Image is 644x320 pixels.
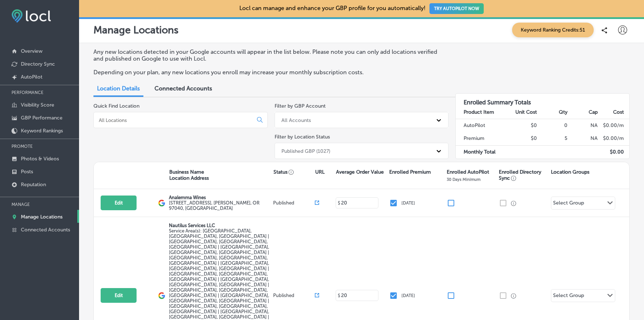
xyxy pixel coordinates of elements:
img: fda3e92497d09a02dc62c9cd864e3231.png [11,9,51,23]
h3: Enrolled Summary Totals [456,94,629,106]
input: All Locations [98,117,251,123]
p: Published [273,200,315,206]
p: Manage Locations [93,24,179,36]
div: Published GBP (1027) [281,148,330,154]
p: $ [338,293,340,298]
p: Nautilus Services LLC [169,223,271,228]
img: logo [158,199,165,207]
td: $ 0.00 /m [598,119,629,132]
th: Cost [598,106,629,119]
p: Any new locations detected in your Google accounts will appear in the list below. Please note you... [93,48,442,62]
p: Photos & Videos [21,156,59,162]
p: Connected Accounts [21,227,70,233]
p: Manage Locations [21,214,63,220]
img: logo [158,292,165,299]
div: Select Group [553,200,584,208]
p: Visibility Score [21,102,54,108]
p: Average Order Value [336,169,384,175]
td: AutoPilot [456,119,507,132]
th: Qty [537,106,568,119]
p: [DATE] [401,293,415,298]
td: NA [568,119,598,132]
p: Business Name Location Address [169,169,209,181]
th: Cap [568,106,598,119]
button: TRY AUTOPILOT NOW [429,3,484,14]
p: $ [338,201,340,206]
td: $0 [507,132,537,145]
td: NA [568,132,598,145]
div: Select Group [553,292,584,301]
button: Edit [101,288,137,303]
p: URL [315,169,325,175]
p: Depending on your plan, any new locations you enroll may increase your monthly subscription costs. [93,69,442,76]
td: $ 0.00 [598,145,629,159]
p: Location Groups [551,169,589,175]
p: Keyword Rankings [21,128,63,134]
p: Status [273,169,315,175]
p: Directory Sync [21,61,55,67]
p: Enrolled AutoPilot [447,169,489,175]
p: Enrolled Premium [389,169,431,175]
strong: Product Item [464,109,494,115]
p: AutoPilot [21,74,42,80]
p: GBP Performance [21,115,63,121]
p: Reputation [21,182,46,188]
span: Connected Accounts [155,85,212,92]
td: 5 [537,132,568,145]
span: Location Details [97,85,140,92]
label: Filter by Location Status [275,134,330,140]
p: [DATE] [401,201,415,206]
td: $0 [507,119,537,132]
td: 0 [537,119,568,132]
label: Quick Find Location [93,103,139,109]
p: Overview [21,48,42,54]
p: Published [273,293,315,298]
p: Posts [21,169,33,175]
span: Keyword Ranking Credits: 51 [512,23,594,37]
div: All Accounts [281,117,311,123]
p: Enrolled Directory Sync [499,169,547,181]
td: $ 0.00 /m [598,132,629,145]
label: [STREET_ADDRESS] , [PERSON_NAME], OR 97040, [GEOGRAPHIC_DATA] [169,200,271,211]
p: 30 Days Minimum [447,177,480,182]
p: Analemma Wines [169,195,271,200]
td: Monthly Total [456,145,507,159]
th: Unit Cost [507,106,537,119]
button: Edit [101,196,137,210]
td: Premium [456,132,507,145]
label: Filter by GBP Account [275,103,326,109]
